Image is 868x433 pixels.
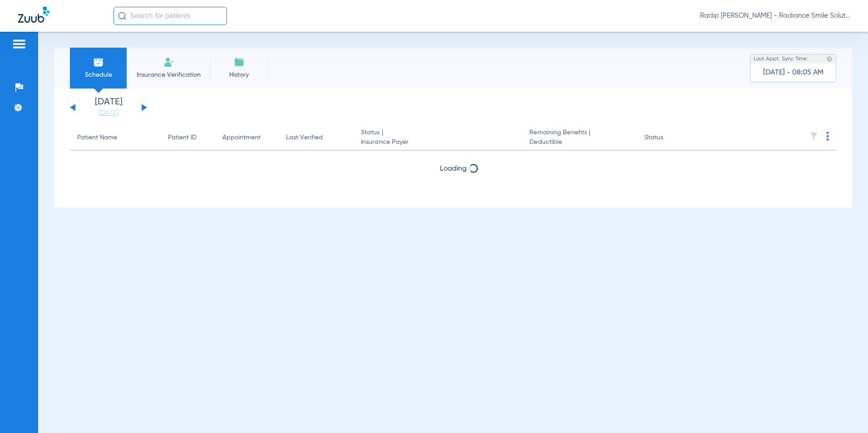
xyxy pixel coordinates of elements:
th: Remaining Benefits | [522,125,637,151]
img: Search Icon [118,12,126,20]
th: Status | [354,125,522,151]
span: Radip [PERSON_NAME] - Radiance Smile Solutions [700,11,850,20]
img: filter.svg [809,132,819,141]
img: last sync help info [826,56,833,62]
div: Last Verified [286,133,346,143]
img: hamburger-icon [12,39,26,49]
img: Zuub Logo [18,7,49,23]
div: Patient ID [168,133,208,143]
div: Appointment [222,133,261,143]
span: Insurance Verification [133,70,204,79]
img: Schedule [93,57,104,68]
input: Search for patients [113,7,227,25]
li: [DATE] [81,98,136,118]
img: group-dot-blue.svg [826,132,829,141]
span: History [217,70,261,79]
span: Insurance Payer [361,138,515,147]
span: Loading [440,189,467,197]
img: History [234,57,245,68]
span: Last Appt. Sync Time: [754,54,808,64]
div: Appointment [222,133,271,143]
span: Deductible [529,138,630,147]
div: Patient Name [77,133,117,143]
a: [DATE] [81,108,136,118]
span: [DATE] - 08:05 AM [763,68,824,77]
div: Patient ID [168,133,197,143]
img: Manual Insurance Verification [163,57,174,68]
th: Status [637,125,699,151]
span: Loading [440,165,467,172]
span: Schedule [77,70,120,79]
div: Last Verified [286,133,323,143]
div: Patient Name [77,133,153,143]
